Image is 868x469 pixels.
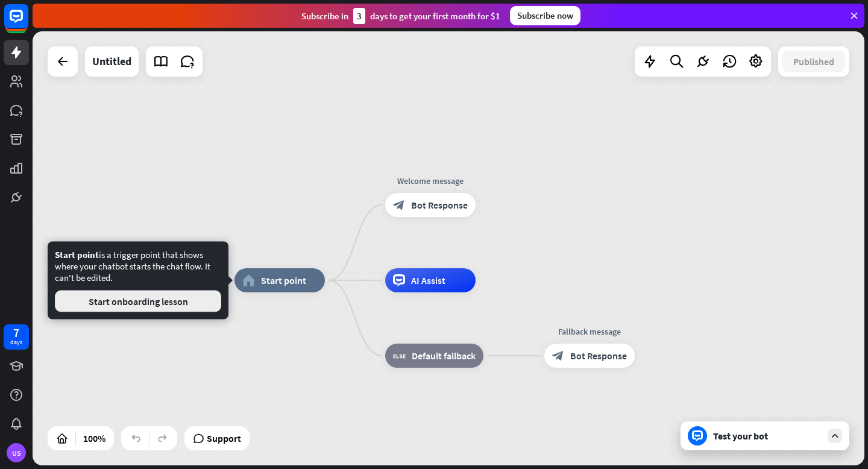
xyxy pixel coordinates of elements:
[10,5,46,41] button: Open LiveChat chat widget
[353,8,365,24] div: 3
[393,350,406,362] i: block_fallback
[570,350,627,362] span: Bot Response
[412,350,476,362] span: Default fallback
[376,175,485,187] div: Welcome message
[80,429,109,448] div: 100%
[510,6,580,25] div: Subscribe now
[552,350,564,362] i: block_bot_response
[55,291,221,312] button: Start onboarding lesson
[713,430,822,442] div: Test your bot
[242,274,255,286] i: home_2
[393,199,405,211] i: block_bot_response
[7,443,26,462] div: US
[55,249,221,312] div: is a trigger point that shows where your chatbot starts the chat flow. It can't be edited.
[92,46,131,77] div: Untitled
[261,274,306,286] span: Start point
[301,8,500,24] div: Subscribe in days to get your first month for $1
[411,199,468,211] span: Bot Response
[207,429,241,448] span: Support
[55,249,99,260] span: Start point
[782,51,845,72] button: Published
[10,338,22,347] div: days
[4,324,29,350] a: 7 days
[13,327,19,338] div: 7
[535,326,644,338] div: Fallback message
[411,274,445,286] span: AI Assist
